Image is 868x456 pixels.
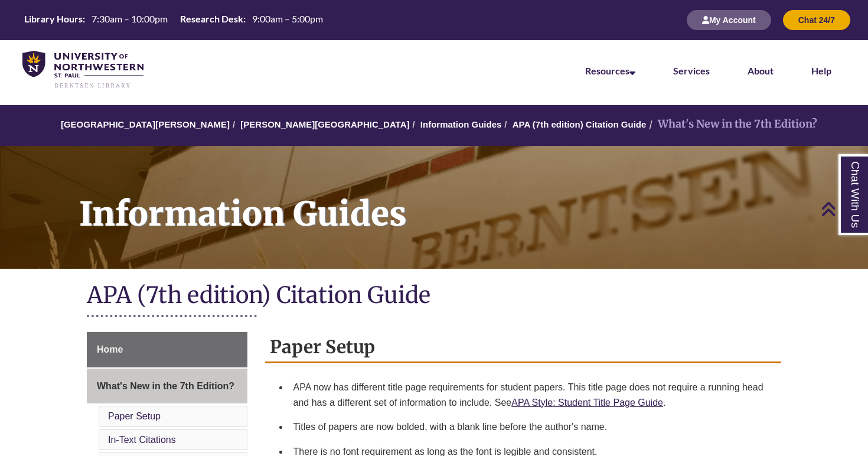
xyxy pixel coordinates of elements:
h1: Information Guides [66,146,868,253]
h1: APA (7th edition) Citation Guide [87,281,781,312]
a: Resources [585,65,635,76]
a: Back to Top [821,201,865,217]
img: UNWSP Library Logo [22,51,143,89]
a: Help [811,65,831,76]
a: In-Text Citations [108,435,176,445]
table: Hours Today [19,12,328,27]
a: APA Style: Student Title Page Guide [511,398,663,408]
a: About [748,65,774,76]
a: [GEOGRAPHIC_DATA][PERSON_NAME] [61,119,230,129]
a: Information Guides [420,119,502,129]
li: APA now has different title page requirements for student papers. This title page does not requir... [289,375,777,415]
li: What's New in the 7th Edition? [646,116,817,133]
a: My Account [687,15,771,25]
span: What's New in the 7th Edition? [97,381,234,391]
a: [PERSON_NAME][GEOGRAPHIC_DATA] [240,119,409,129]
span: 7:30am – 10:00pm [92,13,168,24]
a: Chat 24/7 [783,15,850,25]
a: Paper Setup [108,411,161,421]
span: Home [97,344,123,354]
button: Chat 24/7 [783,10,850,30]
a: Home [87,332,247,367]
a: Hours Today [19,12,328,28]
span: 9:00am – 5:00pm [252,13,323,24]
a: Services [673,65,710,76]
a: What's New in the 7th Edition? [87,369,247,404]
th: Library Hours: [19,12,87,25]
li: Titles of papers are now bolded, with a blank line before the author's name. [289,415,777,439]
th: Research Desk: [175,12,247,25]
h2: Paper Setup [265,332,782,363]
button: My Account [687,10,771,30]
a: APA (7th edition) Citation Guide [513,119,647,129]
